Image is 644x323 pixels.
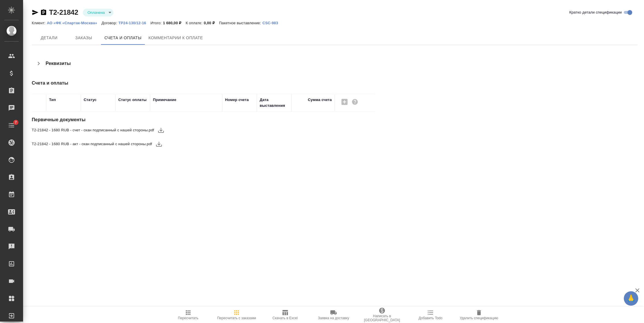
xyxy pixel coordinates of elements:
span: Т2-21842 - 1680 RUB - счет - скан подписанный с нашей стороны.pdf [32,127,154,133]
p: К оплате: [186,21,204,25]
div: Оплачена [83,9,113,16]
p: Пакетное выставление: [219,21,262,25]
span: Кратко детали спецификации [569,10,622,15]
a: Т2-21842 [49,8,78,16]
button: 🙏 [624,291,638,306]
span: 🙏 [626,292,636,305]
div: Статус оплаты [118,97,147,103]
p: 1 680,00 ₽ [163,21,186,25]
p: Клиент: [32,21,47,25]
button: Скопировать ссылку [40,9,47,16]
span: Т2-21842 - 1680 RUB - акт - скан подписанный с нашей стороны.pdf [32,141,152,147]
button: Оплачена [86,10,106,15]
p: 0,00 ₽ [204,21,219,25]
p: Итого: [150,21,163,25]
span: Детали [35,34,63,42]
span: 7 [11,120,20,125]
div: Номер счета [225,97,249,103]
h4: Счета и оплаты [32,80,436,87]
span: Счета и оплаты [104,34,142,42]
div: Сумма счета [308,97,332,103]
a: ТР24-130/12-16 [118,20,150,25]
span: Комментарии к оплате [149,34,203,42]
div: Дата выставления [260,97,289,109]
button: Скопировать ссылку для ЯМессенджера [32,9,39,16]
h4: Реквизиты [46,60,71,67]
a: CSC-983 [262,20,282,25]
p: CSC-983 [262,21,282,25]
span: Заказы [70,34,98,42]
p: ТР24-130/12-16 [118,21,150,25]
a: АО «ФК «Спартак-Москва» [47,20,102,25]
p: АО «ФК «Спартак-Москва» [47,21,102,25]
p: Договор: [102,21,119,25]
a: 7 [1,118,22,132]
div: Примечание [153,97,176,103]
h4: Первичные документы [32,116,436,123]
div: Тип [49,97,56,103]
div: Статус [84,97,97,103]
